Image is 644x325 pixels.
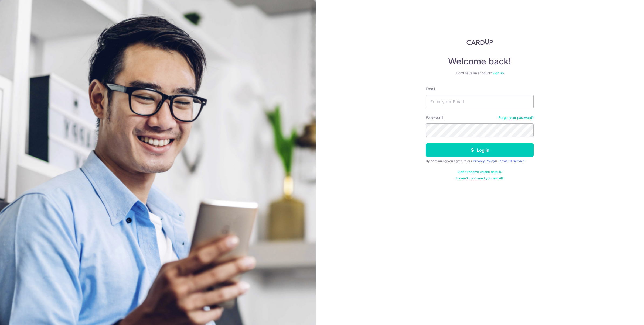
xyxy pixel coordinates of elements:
a: Haven't confirmed your email? [456,176,503,181]
a: Didn't receive unlock details? [457,170,502,174]
a: Sign up [492,71,504,75]
a: Privacy Policy [473,159,495,163]
div: By continuing you agree to our & [426,159,534,163]
img: CardUp Logo [466,39,493,45]
a: Forgot your password? [499,116,534,120]
label: Email [426,86,435,92]
div: Don’t have an account? [426,71,534,75]
input: Enter your Email [426,95,534,108]
label: Password [426,115,443,120]
button: Log in [426,143,534,157]
h4: Welcome back! [426,56,534,67]
a: Terms Of Service [498,159,525,163]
